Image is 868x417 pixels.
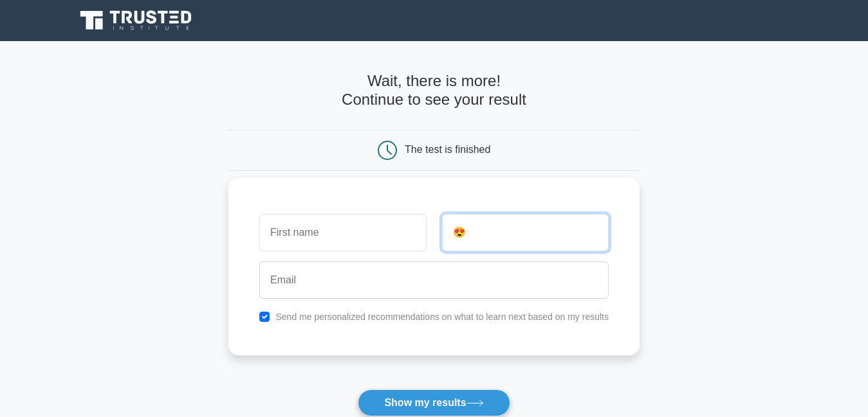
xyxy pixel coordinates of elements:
[228,72,640,109] h4: Wait, there is more! Continue to see your result
[358,389,510,416] button: Show my results
[442,214,609,251] input: Last name
[275,312,609,322] label: Send me personalized recommendations on what to learn next based on my results
[259,262,609,299] input: Email
[259,214,426,251] input: First name
[405,144,490,155] div: The test is finished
